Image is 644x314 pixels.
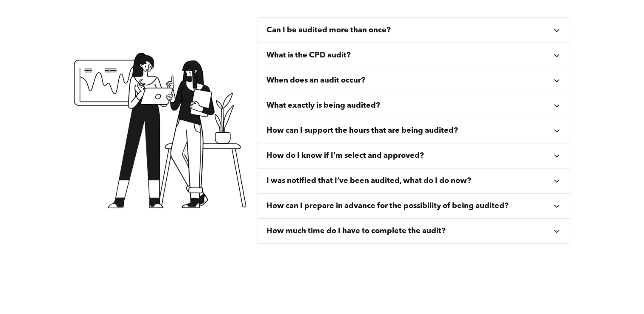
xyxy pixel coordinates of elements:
h3: How can I support the hours that are being audited? [266,126,458,135]
h3: How do I know if I’m select and approved? [266,151,424,160]
img: Two women are standing next to each other looking at a laptop. [74,53,248,208]
h3: When does an audit occur? [266,76,365,85]
h3: How can I prepare in advance for the possibility of being audited? [266,201,509,211]
h3: How much time do I have to complete the audit? [266,226,446,236]
h3: What is the CPD audit? [266,51,351,60]
h3: Can I be audited more than once? [266,26,391,35]
h3: I was notified that I’ve been audited, what do I do now? [266,176,471,186]
h3: What exactly is being audited? [266,101,380,110]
